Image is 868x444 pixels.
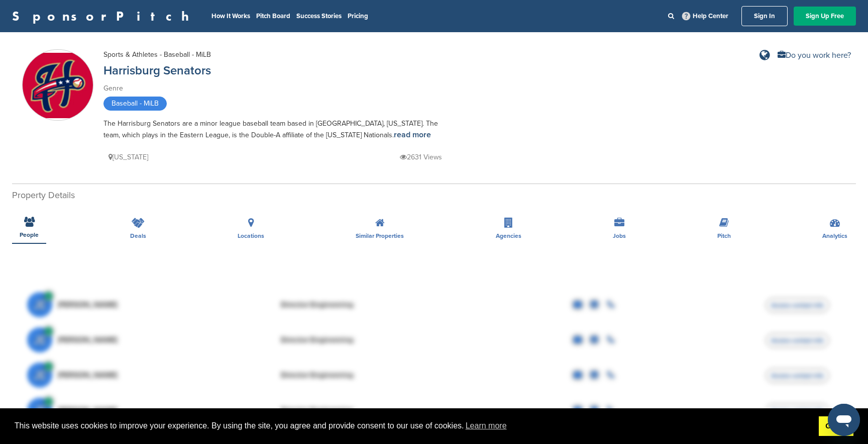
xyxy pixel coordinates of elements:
[356,233,404,239] span: Similar Properties
[211,12,250,20] a: How It Works
[717,233,731,239] span: Pitch
[741,6,788,26] a: Sign In
[496,233,521,239] span: Agencies
[766,403,829,418] span: Access contact info
[27,327,52,352] span: JE
[57,301,118,309] span: [PERSON_NAME]
[103,83,455,94] div: Genre
[819,416,853,436] a: dismiss cookie message
[766,333,829,348] span: Access contact info
[256,12,290,20] a: Pitch Board
[103,63,211,78] a: Harrisburg Senators
[15,418,811,433] span: This website uses cookies to improve your experience. By using the site, you agree and provide co...
[400,151,442,163] p: 2631 Views
[394,130,431,140] a: read more
[280,406,431,414] div: Director Engineering
[296,12,342,20] a: Success Stories
[27,322,841,358] a: JE [PERSON_NAME] Director Engineering Access contact info
[828,404,860,436] iframe: Button to launch messaging window
[27,363,52,388] span: JE
[27,358,841,393] a: JE [PERSON_NAME] Director Engineering Access contact info
[130,233,146,239] span: Deals
[57,371,118,379] span: [PERSON_NAME]
[103,118,455,141] div: The Harrisburg Senators are a minor league baseball team based in [GEOGRAPHIC_DATA], [US_STATE]. ...
[680,10,730,22] a: Help Center
[822,233,847,239] span: Analytics
[280,371,431,379] div: Director Engineering
[280,301,431,309] div: Director Engineering
[794,7,856,26] a: Sign Up Free
[280,336,431,344] div: Director Engineering
[766,368,829,383] span: Access contact info
[778,51,851,59] a: Do you work here?
[23,53,93,118] img: Sponsorpitch & Harrisburg Senators
[27,398,52,423] span: JE
[20,232,39,238] span: People
[103,49,211,60] div: Sports & Athletes - Baseball - MiLB
[613,233,626,239] span: Jobs
[27,287,841,322] a: JE [PERSON_NAME] Director Engineering Access contact info
[348,12,368,20] a: Pricing
[27,292,52,317] span: JE
[108,151,148,163] p: [US_STATE]
[103,97,167,111] span: Baseball - MiLB
[57,336,118,344] span: [PERSON_NAME]
[766,298,829,313] span: Access contact info
[464,418,508,433] a: learn more about cookies
[57,406,118,414] span: [PERSON_NAME]
[238,233,264,239] span: Locations
[12,189,856,202] h2: Property Details
[12,10,195,23] a: SponsorPitch
[27,393,841,428] a: JE [PERSON_NAME] Director Engineering Access contact info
